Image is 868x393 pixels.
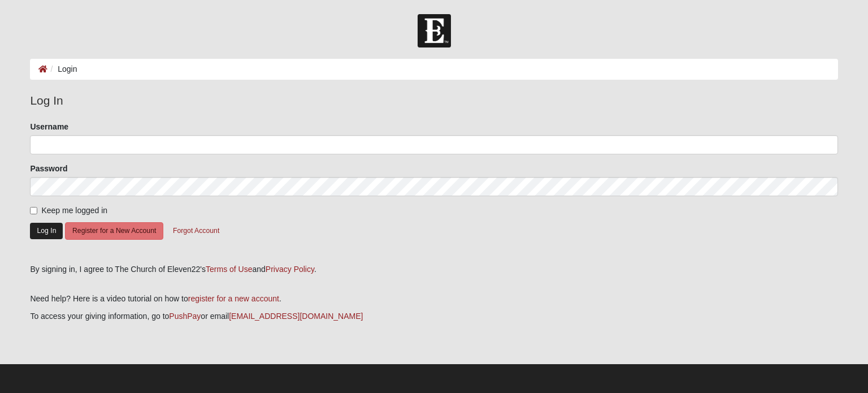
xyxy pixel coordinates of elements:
legend: Log In [30,92,837,110]
a: Privacy Policy [266,265,314,274]
button: Register for a New Account [65,222,163,240]
input: Keep me logged in [30,207,37,214]
p: Need help? Here is a video tutorial on how to . [30,293,837,305]
p: To access your giving information, go to or email [30,310,837,322]
span: Keep me logged in [41,206,107,215]
a: PushPay [169,312,201,321]
button: Log In [30,223,63,239]
a: [EMAIL_ADDRESS][DOMAIN_NAME] [229,312,363,321]
img: Church of Eleven22 Logo [418,14,451,47]
label: Username [30,121,68,132]
li: Login [47,63,77,75]
label: Password [30,163,67,174]
a: register for a new account [188,294,279,303]
a: Terms of Use [206,265,252,274]
button: Forgot Account [166,222,227,240]
div: By signing in, I agree to The Church of Eleven22's and . [30,264,837,275]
